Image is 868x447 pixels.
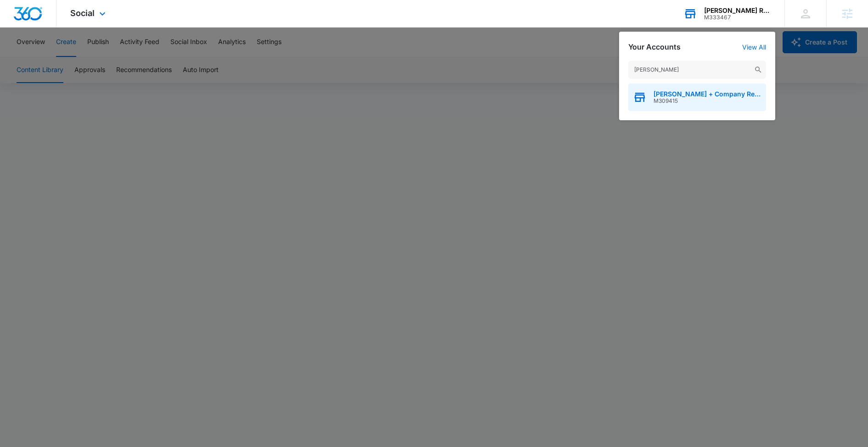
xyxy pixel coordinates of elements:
[628,61,766,79] input: Search Accounts
[70,8,95,18] span: Social
[742,43,766,51] a: View All
[654,90,761,98] span: [PERSON_NAME] + Company Real Estate Group
[654,98,761,104] span: M309415
[704,14,771,21] div: account id
[628,43,681,51] h2: Your Accounts
[628,84,766,111] button: [PERSON_NAME] + Company Real Estate GroupM309415
[704,7,771,14] div: account name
